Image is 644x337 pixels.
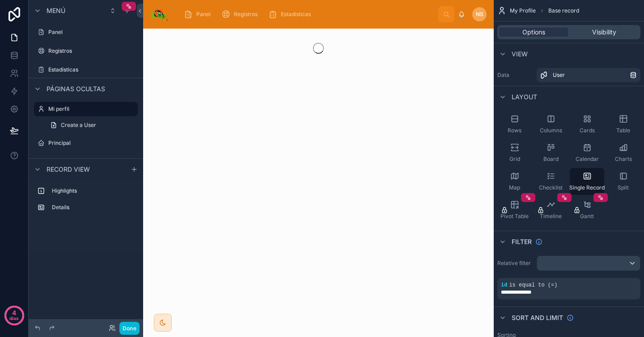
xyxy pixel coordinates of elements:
button: Done [119,322,140,335]
font: Estadísticas [281,11,311,17]
font: Registros [234,11,258,17]
font: Menú [47,7,65,14]
button: Single Record [570,168,604,195]
span: Layout [512,93,537,101]
span: User [553,72,565,79]
button: Board [534,139,568,166]
span: Filter [512,237,532,246]
span: Single Record [569,184,605,191]
span: Create a User [61,122,96,129]
a: Principal [34,136,138,150]
span: Timeline [540,213,562,220]
a: Estadísticas [34,63,138,77]
font: Registros [48,47,72,54]
font: días [9,316,19,321]
span: id [501,282,507,288]
a: Registros [34,44,138,58]
a: Estadísticas [266,6,317,22]
font: Panel [48,29,63,35]
div: scrollable content [29,180,143,223]
span: Visibility [592,28,616,37]
span: Pivot Table [500,213,529,220]
font: Estadísticas [48,66,78,73]
label: Details [52,204,134,211]
span: Grid [509,156,520,163]
span: is equal to (=) [509,282,557,288]
button: Calendar [570,139,604,166]
span: Charts [615,156,632,163]
span: Map [509,184,520,191]
font: 4 [12,309,16,316]
button: Cards [570,111,604,138]
span: My Profile [510,7,536,14]
span: Base record [548,7,579,14]
span: Board [543,156,559,163]
button: Rows [497,111,532,138]
span: Calendar [576,156,599,163]
a: Panel [181,6,217,22]
a: Mi perfil [34,102,138,116]
font: Panel [196,11,211,17]
span: Columns [540,127,562,134]
button: Map [497,168,532,195]
div: contenido desplazable [177,4,438,24]
button: Pivot Table [497,197,532,223]
font: Principal [48,139,71,146]
span: Checklist [539,184,563,191]
a: Create a User [45,118,138,132]
span: Rows [508,127,521,134]
img: Logotipo de la aplicación [150,7,169,21]
span: View [512,50,528,59]
button: Checklist [534,168,568,195]
label: Data [497,72,533,79]
button: Charts [606,139,640,166]
span: Table [616,127,630,134]
font: Páginas ocultas [47,85,105,93]
a: User [537,68,640,82]
span: Options [522,28,545,37]
span: Sort And Limit [512,313,563,322]
font: Mi perfil [48,105,69,112]
a: Panel [34,25,138,39]
a: Registros [219,6,264,22]
span: Gantt [580,213,594,220]
button: Grid [497,139,532,166]
span: Split [618,184,629,191]
button: Timeline [534,197,568,223]
span: Cards [580,127,595,134]
font: NS [476,11,483,17]
span: Record view [47,165,90,174]
label: Highlights [52,187,134,194]
label: Relative filter [497,260,533,267]
button: Columns [534,111,568,138]
button: Table [606,111,640,138]
button: Split [606,168,640,195]
button: Gantt [570,197,604,223]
